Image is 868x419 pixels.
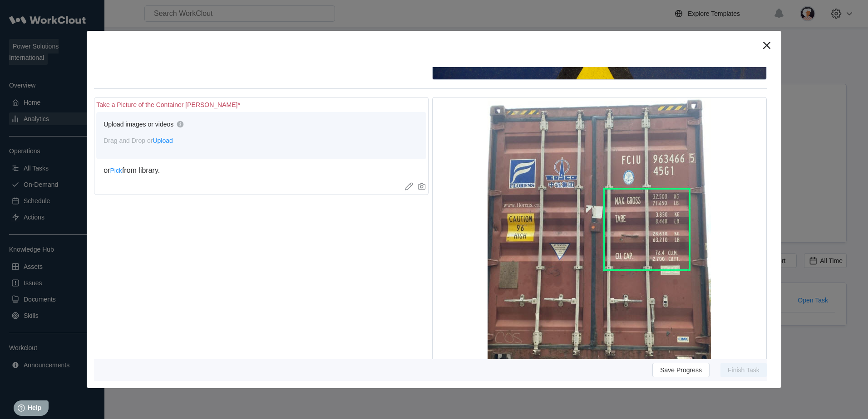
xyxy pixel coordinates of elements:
span: Finish Task [728,367,759,373]
button: Finish Task [720,363,767,377]
div: Take a Picture of the Container [PERSON_NAME] [96,101,240,108]
span: Upload [153,137,173,144]
div: or from library. [104,166,419,175]
span: Drag and Drop or [104,137,173,144]
button: Save Progress [652,363,710,377]
div: Upload images or videos [104,121,173,128]
img: TareWeight.jpg [488,97,711,371]
span: Save Progress [660,367,702,373]
span: Pick [110,167,122,174]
